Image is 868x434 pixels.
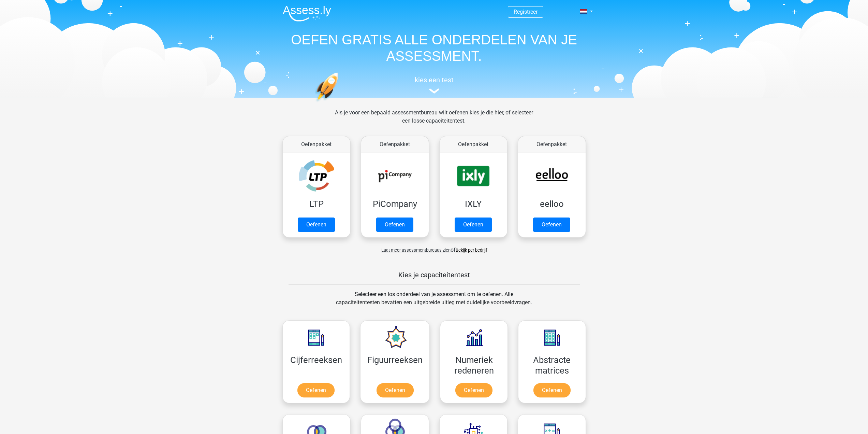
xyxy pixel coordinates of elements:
a: Oefenen [455,383,492,397]
a: Oefenen [455,218,492,232]
h5: kies een test [277,76,591,84]
h5: Kies je capaciteitentest [289,271,580,279]
a: Oefenen [297,383,335,397]
h1: OEFEN GRATIS ALLE ONDERDELEN VAN JE ASSESSMENT. [277,31,591,64]
a: Oefenen [377,383,414,397]
span: Laat meer assessmentbureaus zien [381,248,451,253]
a: Oefenen [376,218,413,232]
a: Oefenen [533,218,570,232]
a: Oefenen [533,383,571,397]
a: Bekijk per bedrijf [456,248,487,253]
img: assessment [429,88,439,94]
div: of [277,240,591,254]
div: Selecteer een los onderdeel van je assessment om te oefenen. Alle capaciteitentesten bevatten een... [329,290,539,315]
img: oefenen [315,72,365,134]
a: Oefenen [298,218,335,232]
a: Registreer [514,9,538,15]
div: Als je voor een bepaald assessmentbureau wilt oefenen kies je die hier, of selecteer een losse ca... [329,109,539,133]
img: Assessly [283,5,331,22]
a: kies een test [277,76,591,94]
